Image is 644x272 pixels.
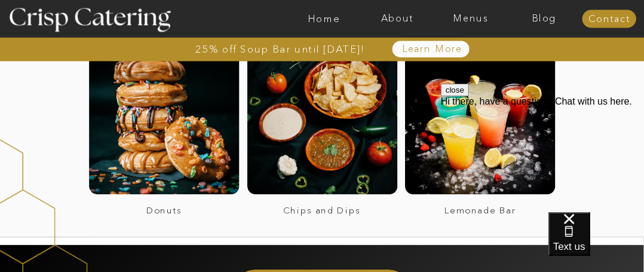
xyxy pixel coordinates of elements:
a: Menus [434,13,508,24]
a: Home [287,13,361,24]
a: Chips and Dips [249,205,395,215]
iframe: podium webchat widget bubble [548,212,644,272]
a: Blog [508,13,581,24]
a: Lemonade Bar [407,205,553,215]
a: 25% off Soup Bar until [DATE]! [157,44,404,55]
a: Contact [582,14,637,25]
a: Donuts [91,205,237,215]
a: Learn More [378,44,487,55]
a: About [361,13,434,24]
iframe: podium webchat widget prompt [441,84,644,227]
